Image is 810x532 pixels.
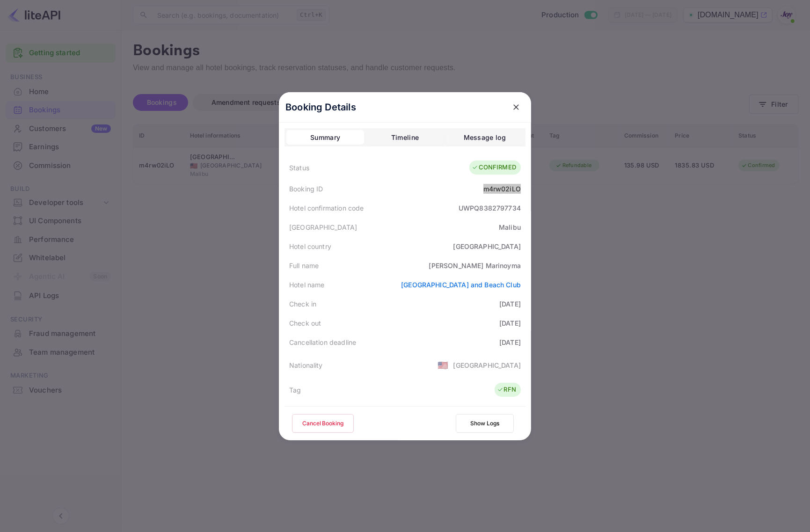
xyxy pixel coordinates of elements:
div: [DATE] [499,299,521,309]
div: Status [289,163,309,173]
button: Cancel Booking [292,414,354,433]
div: Check out [289,318,321,328]
div: RFN [497,385,516,394]
div: UWPQ8382797734 [459,203,521,213]
div: Hotel country [289,241,331,251]
div: Cancellation deadline [289,337,356,347]
div: Check in [289,299,316,309]
div: Timeline [391,132,419,143]
div: [DATE] [499,337,521,347]
button: Summary [286,130,364,145]
div: [GEOGRAPHIC_DATA] [453,360,521,370]
div: Booking ID [289,184,323,194]
button: close [508,99,525,116]
div: [GEOGRAPHIC_DATA] [453,241,521,251]
div: Hotel confirmation code [289,203,364,213]
button: Timeline [366,130,444,145]
a: [GEOGRAPHIC_DATA] and Beach Club [401,281,521,289]
div: Tag [289,385,301,395]
p: Booking Details [285,100,356,114]
button: Show Logs [456,414,514,433]
div: Nationality [289,360,323,370]
div: [GEOGRAPHIC_DATA] [289,222,358,232]
span: United States [438,357,448,373]
div: Hotel name [289,280,325,290]
button: Message log [446,130,524,145]
div: m4rw02iLO [483,184,521,194]
div: Message log [464,132,506,143]
div: Malibu [499,222,521,232]
div: CONFIRMED [472,163,516,172]
div: Full name [289,261,319,270]
div: [DATE] [499,318,521,328]
div: Summary [310,132,340,143]
div: [PERSON_NAME] Marinoyma [429,261,521,270]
